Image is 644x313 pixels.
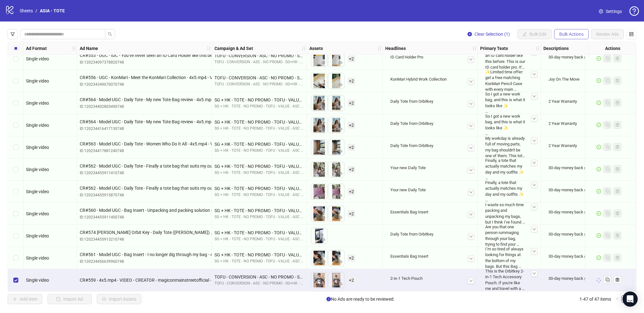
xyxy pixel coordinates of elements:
div: 2 Year Warranty [546,96,630,107]
span: + 2 [348,255,355,261]
span: info-circle [326,297,331,301]
div: Resize Campaign & Ad Set column [305,42,307,54]
span: eye [321,171,325,175]
div: I waste so much time packing and unpacking my bags, but I think I've found the best solution ✨ It... [483,199,536,228]
img: Asset 1 [311,250,327,266]
strong: Campaign & Ad Set [214,45,253,52]
span: + 2 [348,144,355,151]
span: check-circle [597,189,601,193]
div: Finally, a tote that actually matches my day and my outfits ✨ It's simple enough to blend with my... [483,155,536,183]
div: SG + HK - TOTE - NO PROMO - TOFU - VALUE - ASC - 240923 [214,251,304,258]
div: TOFU - CONVERSION - ASC - NO PROMO - SG+HK - MIXED 10072024 Ad Set [214,52,304,59]
strong: Descriptions [543,45,569,52]
span: down [532,161,536,165]
span: eye [321,60,325,65]
span: down [469,235,473,238]
button: Import Assets [97,294,141,304]
div: Select row 38 [8,70,24,92]
button: Add Item [8,294,42,304]
span: holder [477,46,481,51]
span: eye [338,260,343,264]
div: ID: 120234416417130748 [80,126,209,132]
button: Preview [337,126,344,133]
span: eye [321,149,325,153]
span: holder [536,46,540,51]
div: Resize Ad Format column [75,42,77,54]
div: ID: 120234455913210748 [80,236,209,242]
span: Single video [26,56,49,61]
img: Asset 1 [311,272,327,288]
span: + 2 [348,55,355,62]
div: TOFU - CONVERSION - ASC - NO PROMO - SG+HK - MIXED 10072024 [214,59,304,65]
span: eye [321,260,325,264]
div: SG + HK - TOTE - NO PROMO - TOFU - VALUE - ASC - 240923 [214,103,304,109]
a: Settings [594,6,627,16]
img: Asset 2 [328,139,344,155]
span: eye [321,127,325,131]
div: So I got a new work bag, and this is what it looks like ✨ Originally I thought “oh this is cute”,... [483,111,536,139]
button: Preview [337,192,344,199]
span: check-circle [597,123,601,127]
button: Preview [337,148,344,155]
span: down [469,212,473,216]
span: Single video [26,145,49,150]
div: Daily Tote from Orbitkey [388,140,472,151]
span: check-circle [597,56,601,61]
button: Preview [337,214,344,222]
div: This is the Orbitkey 2-in-1 Tech Accessory Pouch. If you're like me and travel with a lot of tech... [483,266,536,294]
span: holder [540,46,544,51]
span: eye [338,60,343,65]
div: SG + HK - TOTE - NO PROMO - TOFU - VALUE - ASC - 240923 [214,229,304,236]
span: CR#559 - 4x5.mp4 - VIDEO - CREATOR - magiconmainstreetofficial - MIXED - TECHPOUCH - NOPROMO - PD... [80,278,319,283]
strong: Actions [605,45,620,52]
span: CR#556 - UGC - KonMari - Meet the KonMari Collection - 4x5.mp4 - VIDEO - EGC - MILES - MIXED - MI... [80,74,209,81]
span: filter [10,32,15,36]
button: Preview [319,236,327,244]
span: Bulk Actions [559,32,584,37]
img: Asset 2 [328,250,344,266]
span: CR#562 - Model UGC - Daily Tote - Finally a tote bag that suits my outfits -4x5v1.mp4 - VIDEO - E... [80,163,209,169]
button: Preview [337,170,344,177]
div: Daily Tote from Orbitkey [388,96,472,107]
button: Preview [319,192,327,199]
span: eye [338,127,343,131]
span: holder [72,46,76,51]
span: Single video [26,167,49,172]
button: left [614,295,621,303]
strong: Headlines [385,45,406,52]
span: eye [338,282,343,286]
div: SG + HK - TOTE - NO PROMO - TOFU - VALUE - ASC - 240923 [214,141,304,148]
img: Asset 2 [328,162,344,177]
div: TOFU - CONVERSION - ASC - NO PROMO - SG+HK - MIXED 10072024 [214,81,304,87]
span: eye [321,83,325,87]
svg: ad template [615,278,620,282]
div: Resize Assets column [381,42,382,54]
div: I’m so tired of always looking for things at the bottom of my bags. But this Bag Insert has chang... [483,244,536,272]
button: Preview [319,170,327,177]
button: Bulk Edit [517,29,552,39]
span: down [469,80,473,83]
button: Preview [319,148,327,155]
img: Asset 1 [311,139,327,155]
div: SG + HK - TOTE - NO PROMO - TOFU - VALUE - ASC - 240923 [214,207,304,214]
span: down [469,146,473,150]
span: CR#564 - Model UGC - Daily Tote - My new Tote Bag review - 4x5.mp4 - VIDEO - EGC - MILES - MIXED ... [80,96,209,103]
div: Your new Daily Tote [388,163,472,173]
span: Single video [26,101,49,106]
div: My workday is already full of moving parts, my bag shouldn't be one of them. This tote keeps my l... [483,133,536,161]
div: 30-day money back guarantee [546,251,630,262]
div: 30-day money back guarantee [546,273,630,284]
span: + 2 [348,122,355,129]
span: No Ads are ready to be reviewed. [326,296,395,303]
span: control [629,32,634,36]
button: Preview [319,214,327,222]
div: SG + HK - TOTE - NO PROMO - TOFU - VALUE - ASC - 240923 [214,214,304,220]
div: TOFU - CONVERSION - ASC - NO PROMO - SG+HK - MIXED 10072024 [214,280,304,286]
div: SG + HK - TOTE - NO PROMO - TOFU - VALUE - ASC - 240923 [214,119,304,126]
span: close-circle [468,32,472,36]
span: check-circle [597,233,601,238]
span: eye [338,215,343,220]
span: down [532,272,536,275]
div: 30-day money back guarantee [546,185,630,195]
div: Joy On The Move [546,74,630,85]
